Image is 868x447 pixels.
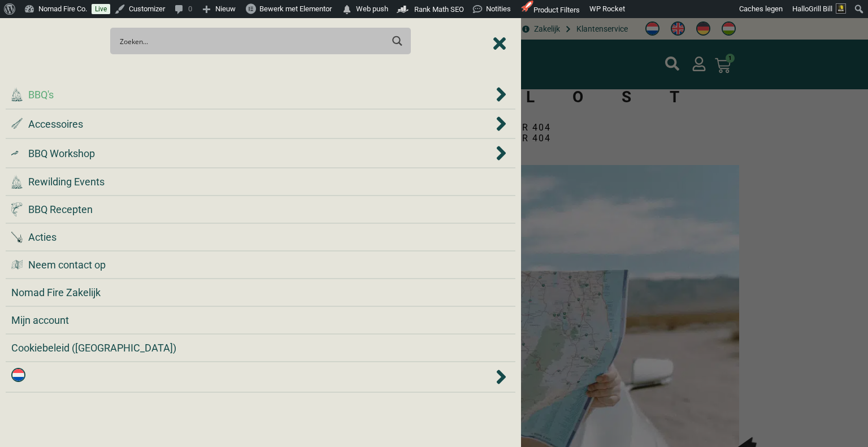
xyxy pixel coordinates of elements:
[11,285,101,300] span: Nomad Fire Zakelijk
[28,146,95,161] span: BBQ Workshop
[11,116,493,132] a: Accessoires
[28,229,57,245] span: Acties
[809,5,832,13] span: Grill Bill
[11,202,510,217] a: BBQ Recepten
[11,340,510,355] a: Cookiebeleid ([GEOGRAPHIC_DATA])
[11,368,25,382] img: Nederlands
[11,285,510,300] a: Nomad Fire Zakelijk
[11,86,510,103] div: BBQ's
[11,87,493,102] a: BBQ's
[836,3,846,14] img: Avatar of Grill Bill
[28,174,105,189] span: Rewilding Events
[28,257,106,272] span: Neem contact op
[11,340,176,355] span: Cookiebeleid ([GEOGRAPHIC_DATA])
[11,313,510,328] a: Mijn account
[28,116,83,132] span: Accessoires
[122,31,385,51] form: Search form
[120,31,383,51] input: Search input
[11,313,69,328] span: Mijn account
[11,115,510,132] div: Accessoires
[11,229,510,245] a: Acties
[259,5,332,13] span: Bewerk met Elementor
[11,368,510,386] div: <img class="wpml-ls-flag" src="https://nomadfire.shop/wp-content/plugins/sitepress-multilingual-c...
[28,87,54,102] span: BBQ's
[92,4,110,14] a: Live
[414,5,464,14] span: Rank Math SEO
[11,146,493,161] a: BBQ Workshop
[11,368,493,386] a: Nederlands
[11,174,510,189] a: Rewilding Events
[341,2,353,18] span: 
[388,31,407,51] button: Search magnifier button
[11,340,510,355] div: Cookiebeleid (EU)
[11,145,510,162] div: BBQ Workshop
[11,257,510,272] a: Neem contact op
[28,202,93,217] span: BBQ Recepten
